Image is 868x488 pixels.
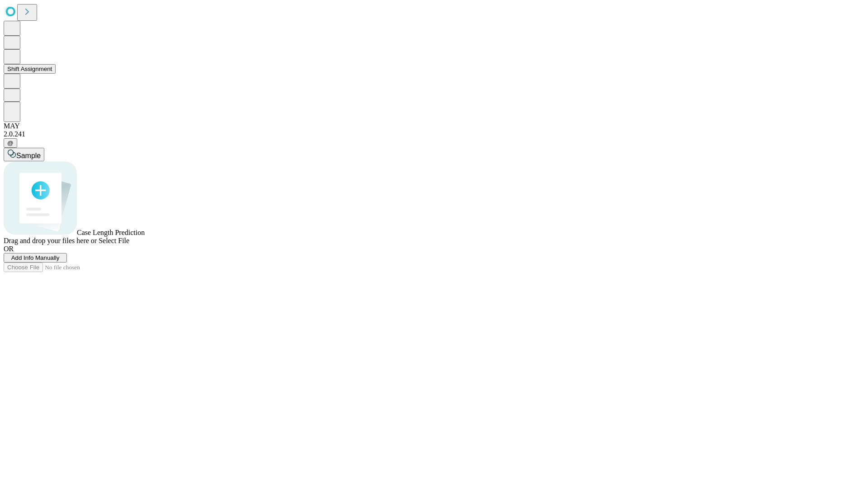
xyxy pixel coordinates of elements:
[16,152,41,160] span: Sample
[4,253,67,263] button: Add Info Manually
[7,140,14,146] span: @
[4,64,56,74] button: Shift Assignment
[4,130,864,138] div: 2.0.241
[4,245,14,253] span: OR
[4,237,97,244] span: Drag and drop your files here or
[77,229,145,236] span: Case Length Prediction
[11,254,60,261] span: Add Info Manually
[4,148,44,161] button: Sample
[4,138,17,148] button: @
[4,122,864,130] div: MAY
[99,237,129,244] span: Select File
